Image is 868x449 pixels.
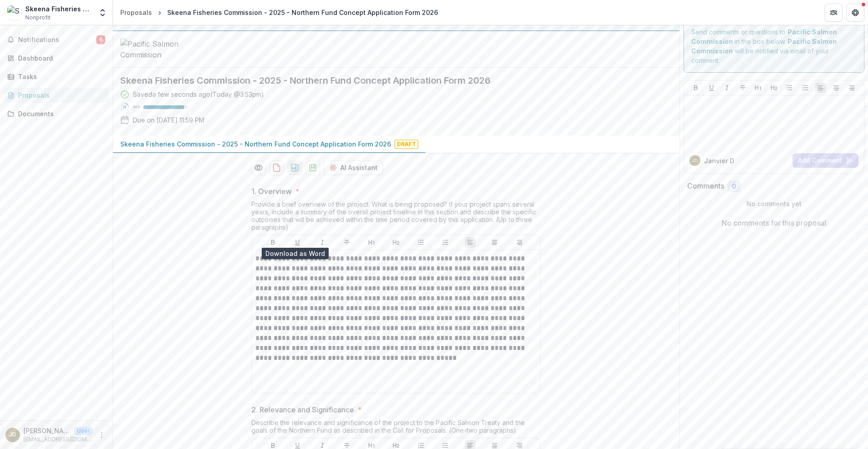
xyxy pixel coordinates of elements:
button: Heading 1 [753,82,764,93]
p: [PERSON_NAME] [24,426,71,435]
button: Ordered List [440,237,451,248]
div: Janvier Doire [9,432,16,438]
div: Describe the relevance and significance of the project to the Pacific Salmon Treaty and the goals... [251,419,541,438]
button: Bold [268,237,278,248]
button: Strike [341,237,352,248]
button: Align Center [831,82,842,93]
div: Janvier Doire [692,158,698,163]
button: Ordered List [800,82,811,93]
button: Notifications6 [4,33,109,47]
span: 6 [96,35,105,44]
button: Align Right [514,237,525,248]
div: Saved a few seconds ago ( Today @ 3:53pm ) [133,90,264,99]
button: Heading 2 [769,82,779,93]
span: Notifications [18,36,96,44]
button: Bold [690,82,701,93]
div: Proposals [120,8,152,17]
nav: breadcrumb [117,6,442,19]
div: Skeena Fisheries Commission - 2025 - Northern Fund Concept Application Form 2026 [167,8,438,17]
button: More [96,430,107,440]
button: Align Left [815,82,826,93]
button: Heading 2 [391,237,401,248]
p: [EMAIL_ADDRESS][DOMAIN_NAME] [24,435,93,444]
button: AI Assistant [324,161,383,175]
p: Skeena Fisheries Commission - 2025 - Northern Fund Concept Application Form 2026 [120,139,391,149]
img: Pacific Salmon Commission [120,38,211,60]
p: No comments for this proposal [722,217,826,228]
p: No comments yet [687,199,861,208]
h2: Comments [687,182,724,190]
p: 2. Relevance and Significance [251,404,354,415]
button: Italicize [317,237,328,248]
button: Partners [825,4,843,22]
button: Add Comment [793,153,859,168]
p: User [74,427,93,435]
button: Italicize [722,82,732,93]
button: Underline [706,82,717,93]
button: Underline [292,237,303,248]
a: Tasks [4,69,109,84]
button: Bullet List [415,237,426,248]
button: Open entity switcher [96,4,109,22]
p: Janvier D [704,156,734,165]
div: Send comments or questions to in the box below. will be notified via email of your comment. [684,19,865,73]
button: Bullet List [784,82,795,93]
button: download-proposal [306,161,320,175]
button: download-proposal [269,161,284,175]
div: Dashboard [18,53,102,63]
button: Get Help [846,4,864,22]
img: Skeena Fisheries Commission [7,5,22,20]
button: Strike [737,82,748,93]
a: Dashboard [4,51,109,66]
div: Documents [18,109,102,118]
button: Preview 8ce75f37-8e27-4f17-b893-e991495a71f8-0.pdf [251,161,266,175]
div: Skeena Fisheries Commission [25,4,93,14]
p: 90 % [133,104,140,110]
button: Heading 1 [366,237,377,248]
span: 0 [732,183,736,190]
button: Align Center [489,237,500,248]
p: Due on [DATE] 11:59 PM [133,115,204,125]
p: 1. Overview [251,186,292,197]
span: Nonprofit [25,14,51,22]
a: Documents [4,106,109,121]
div: Provide a brief overview of the project. What is being proposed? If your project spans several ye... [251,200,541,235]
span: Draft [395,140,418,149]
button: Align Left [465,237,476,248]
button: Align Right [846,82,857,93]
a: Proposals [117,6,156,19]
div: Tasks [18,72,102,81]
div: Proposals [18,90,102,100]
button: download-proposal [288,161,302,175]
a: Proposals [4,88,109,103]
h2: Skeena Fisheries Commission - 2025 - Northern Fund Concept Application Form 2026 [120,75,658,86]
